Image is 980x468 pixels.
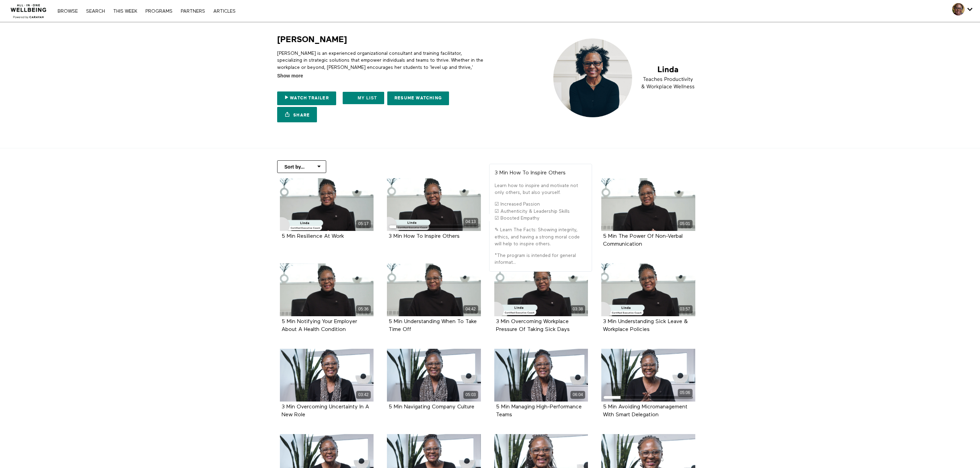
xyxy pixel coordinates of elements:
[282,319,357,332] strong: 5 Min Notifying Your Employer About A Health Condition
[280,263,374,316] a: 5 Min Notifying Your Employer About A Health Condition 05:36
[277,50,487,78] p: [PERSON_NAME] is an experienced organizational consultant and training facilitator, specializing ...
[601,349,695,402] a: 5 Min Avoiding Micromanagement With Smart Delegation 05:06
[277,34,347,45] h1: [PERSON_NAME]
[603,404,687,417] a: 5 Min Avoiding Micromanagement With Smart Delegation
[570,391,585,399] div: 06:04
[495,170,566,176] strong: 3 Min How To Inspire Others
[601,263,695,316] a: 3 Min Understanding Sick Leave & Workplace Policies 03:57
[142,9,176,14] a: PROGRAMS
[282,234,344,239] strong: 5 Min Resilience At Work
[177,9,209,14] a: PARTNERS
[110,9,141,14] a: THIS WEEK
[601,178,695,231] a: 5 Min The Power Of Non-Verbal Communication 05:01
[277,72,303,79] span: Show more
[280,178,374,231] a: 5 Min Resilience At Work 05:17
[210,9,239,14] a: ARTICLES
[343,92,385,104] button: My list
[495,182,587,196] p: Learn how to inspire and motivate not only others, but also yourself.
[282,319,357,332] a: 5 Min Notifying Your Employer About A Health Condition
[387,178,481,231] a: 3 Min How To Inspire Others 04:13
[282,234,344,239] a: 5 Min Resilience At Work
[603,234,683,247] a: 5 Min The Power Of Non-Verbal Communication
[54,9,81,14] a: Browse
[463,218,478,226] div: 04:13
[570,305,585,313] div: 03:38
[547,34,703,122] img: Linda
[389,404,474,410] strong: 5 Min Navigating Company Culture
[603,319,688,332] strong: 3 Min Understanding Sick Leave & Workplace Policies
[356,220,371,228] div: 05:17
[389,234,460,239] strong: 3 Min How To Inspire Others
[277,91,336,105] a: Watch Trailer
[83,9,108,14] a: Search
[280,349,374,402] a: 3 Min Overcoming Uncertainty In A New Role 03:42
[389,404,474,409] a: 5 Min Navigating Company Culture
[356,305,371,313] div: 05:36
[496,319,570,332] a: 3 Min Overcoming Workplace Pressure Of Taking Sick Days
[277,107,317,122] a: Share
[494,263,588,316] a: 3 Min Overcoming Workplace Pressure Of Taking Sick Days 03:38
[387,91,449,105] a: Resume Watching
[496,404,582,417] a: 5 Min Managing High-Performance Teams
[495,252,587,266] p: *The program is intended for general informat...
[282,404,369,417] a: 3 Min Overcoming Uncertainty In A New Role
[389,319,477,332] a: 5 Min Understanding When To Take Time Off
[54,8,239,14] nav: Primary
[494,349,588,402] a: 5 Min Managing High-Performance Teams 06:04
[463,305,478,313] div: 04:42
[389,234,460,239] a: 3 Min How To Inspire Others
[495,226,587,247] p: ✎ Learn The Facts: Showing integrity, ethics, and having a strong moral code will help to inspire...
[387,349,481,402] a: 5 Min Navigating Company Culture 05:03
[356,391,371,399] div: 03:42
[463,391,478,399] div: 05:03
[678,305,693,313] div: 03:57
[678,220,693,228] div: 05:01
[387,263,481,316] a: 5 Min Understanding When To Take Time Off 04:42
[678,389,693,397] div: 05:06
[495,201,587,222] p: ☑ Increased Passion ☑ Authenticity & Leadership Skills ☑ Boosted Empathy
[389,319,477,332] strong: 5 Min Understanding When To Take Time Off
[496,319,570,332] strong: 3 Min Overcoming Workplace Pressure Of Taking Sick Days
[603,319,688,332] a: 3 Min Understanding Sick Leave & Workplace Policies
